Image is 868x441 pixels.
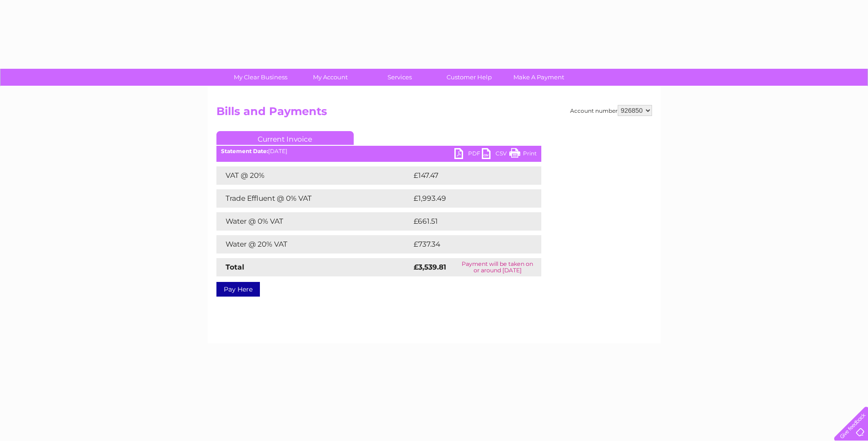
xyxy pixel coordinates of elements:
[411,212,523,231] td: £661.51
[570,105,652,116] div: Account number
[482,148,509,161] a: CSV
[292,69,368,86] a: My Account
[414,263,446,271] strong: £3,539.81
[216,282,260,297] a: Pay Here
[411,189,527,208] td: £1,993.49
[454,258,541,276] td: Payment will be taken on or around [DATE]
[501,69,577,86] a: Make A Payment
[431,69,507,86] a: Customer Help
[362,69,437,86] a: Services
[223,69,298,86] a: My Clear Business
[221,148,268,154] b: Statement Date:
[216,166,411,185] td: VAT @ 20%
[216,131,354,145] a: Current Invoice
[216,189,411,208] td: Trade Effluent @ 0% VAT
[226,263,244,271] strong: Total
[454,148,482,161] a: PDF
[509,148,537,161] a: Print
[216,148,541,154] div: [DATE]
[411,166,524,185] td: £147.47
[216,235,411,254] td: Water @ 20% VAT
[411,235,525,254] td: £737.34
[216,105,652,122] h2: Bills and Payments
[216,212,411,231] td: Water @ 0% VAT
